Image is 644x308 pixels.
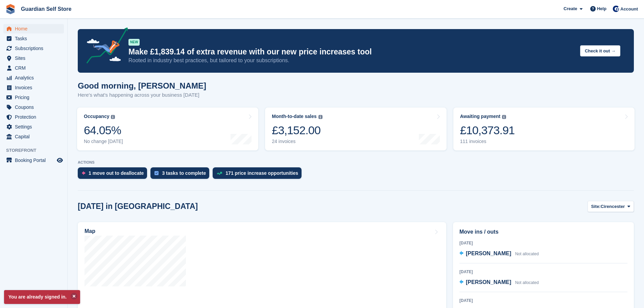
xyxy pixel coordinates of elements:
span: Not allocated [515,280,539,285]
span: Booking Portal [15,156,55,165]
div: [DATE] [459,298,627,304]
div: [DATE] [459,269,627,275]
a: Preview store [56,156,64,164]
div: 64.05% [84,123,123,137]
span: Account [620,6,638,13]
p: ACTIONS [78,160,634,165]
div: Occupancy [84,114,109,119]
button: Check it out → [580,45,620,56]
span: [PERSON_NAME] [466,251,511,256]
img: stora-icon-8386f47178a22dfd0bd8f6a31ec36ba5ce8667c1dd55bd0f319d3a0aa187defe.svg [5,4,16,14]
div: 24 invoices [272,139,322,144]
span: Create [564,5,577,12]
a: [PERSON_NAME] Not allocated [459,250,539,258]
span: Invoices [15,83,55,92]
p: Rooted in industry best practices, but tailored to your subscriptions. [128,57,575,64]
a: menu [3,156,64,165]
img: icon-info-grey-7440780725fd019a000dd9b08b2336e03edf1995a4989e88bcd33f0948082b44.svg [318,115,323,119]
a: 1 move out to deallocate [78,167,150,182]
span: Settings [15,122,55,132]
img: move_outs_to_deallocate_icon-f764333ba52eb49d3ac5e1228854f67142a1ed5810a6f6cc68b1a99e826820c5.svg [82,171,85,175]
div: £3,152.00 [272,123,322,137]
span: Storefront [6,147,67,154]
span: Pricing [15,93,55,102]
a: menu [3,73,64,82]
div: No change [DATE] [84,139,123,144]
div: £10,373.91 [460,123,515,137]
img: Tom Scott [613,5,619,12]
a: 3 tasks to complete [150,167,213,182]
span: Cirencester [601,203,625,210]
a: menu [3,93,64,102]
div: NEW [128,39,140,46]
a: Guardian Self Store [18,3,74,15]
a: menu [3,132,64,141]
a: Month-to-date sales £3,152.00 24 invoices [265,108,446,150]
span: Home [15,24,55,33]
div: Month-to-date sales [272,114,316,119]
div: 171 price increase opportunities [225,170,298,176]
span: Coupons [15,102,55,112]
img: task-75834270c22a3079a89374b754ae025e5fb1db73e45f91037f5363f120a921f8.svg [154,171,159,175]
a: menu [3,44,64,53]
img: icon-info-grey-7440780725fd019a000dd9b08b2336e03edf1995a4989e88bcd33f0948082b44.svg [111,115,115,119]
h1: Good morning, [PERSON_NAME] [78,81,206,90]
a: menu [3,24,64,33]
img: icon-info-grey-7440780725fd019a000dd9b08b2336e03edf1995a4989e88bcd33f0948082b44.svg [502,115,506,119]
div: 3 tasks to complete [162,170,206,176]
a: 171 price increase opportunities [213,167,305,182]
span: CRM [15,63,55,73]
span: Sites [15,53,55,63]
span: Not allocated [515,252,539,256]
span: [PERSON_NAME] [466,279,511,285]
a: Awaiting payment £10,373.91 111 invoices [453,108,635,150]
div: 1 move out to deallocate [89,170,144,176]
p: Here's what's happening across your business [DATE] [78,91,206,99]
p: Make £1,839.14 of extra revenue with our new price increases tool [128,47,575,57]
span: Tasks [15,34,55,43]
img: price_increase_opportunities-93ffe204e8149a01c8c9dc8f82e8f89637d9d84a8eef4429ea346261dce0b2c0.svg [217,172,222,175]
h2: Move ins / outs [459,228,627,236]
a: menu [3,63,64,73]
h2: Map [85,228,95,234]
div: [DATE] [459,240,627,246]
p: You are already signed in. [4,290,80,304]
a: menu [3,83,64,92]
span: Subscriptions [15,44,55,53]
span: Help [597,5,606,12]
a: Occupancy 64.05% No change [DATE] [77,108,258,150]
a: menu [3,102,64,112]
span: Protection [15,112,55,122]
button: Site: Cirencester [588,201,634,212]
div: Awaiting payment [460,114,501,119]
div: 111 invoices [460,139,515,144]
img: price-adjustments-announcement-icon-8257ccfd72463d97f412b2fc003d46551f7dbcb40ab6d574587a9cd5c0d94... [81,27,128,66]
span: Capital [15,132,55,141]
h2: [DATE] in [GEOGRAPHIC_DATA] [78,202,198,211]
span: Site: [591,203,601,210]
a: menu [3,122,64,132]
a: [PERSON_NAME] Not allocated [459,278,539,287]
a: menu [3,53,64,63]
a: menu [3,112,64,122]
span: Analytics [15,73,55,82]
a: menu [3,34,64,43]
